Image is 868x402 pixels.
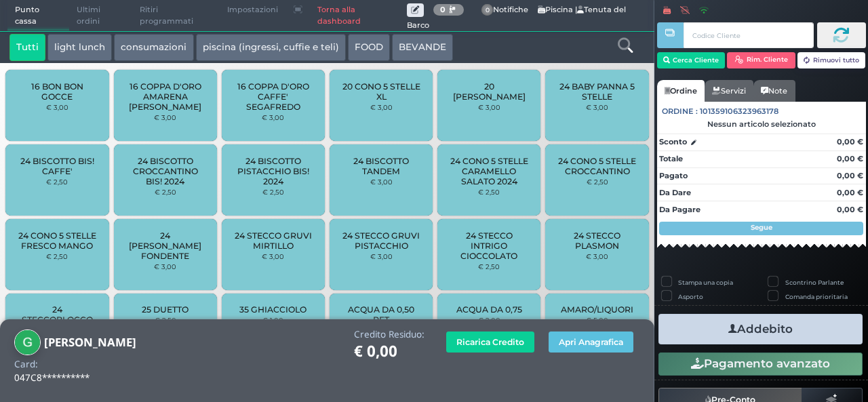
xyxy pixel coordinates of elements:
span: 35 GHIACCIOLO [239,304,307,315]
label: Stampa una copia [678,278,733,287]
button: Tutti [9,34,45,61]
span: 24 BABY PANNA 5 STELLE [557,81,637,102]
span: 24 CONO 5 STELLE FRESCO MANGO [17,230,98,251]
div: Nessun articolo selezionato [657,119,866,129]
strong: Da Dare [659,188,691,197]
b: 0 [440,5,446,14]
small: € 2,50 [46,252,68,260]
span: 24 CONO 5 STELLE CARAMELLO SALATO 2024 [449,156,530,186]
b: [PERSON_NAME] [44,334,136,350]
span: Ordine : [662,106,698,117]
button: FOOD [348,34,390,61]
img: giuliani [14,329,41,356]
small: € 3,00 [586,252,608,260]
span: 25 DUETTO [142,304,189,315]
small: € 3,00 [370,178,393,186]
small: € 3,00 [370,103,393,111]
span: 20 [PERSON_NAME] [449,81,530,102]
span: ACQUA DA 0,50 PET [341,304,422,325]
small: € 3,00 [154,113,176,121]
button: consumazioni [114,34,193,61]
button: piscina (ingressi, cuffie e teli) [196,34,346,61]
small: € 1,00 [262,316,283,324]
small: € 2,50 [262,188,284,196]
button: Ricarica Credito [446,331,534,353]
span: Impostazioni [220,1,285,20]
span: 24 STECCOBLOCCO [17,304,98,325]
span: ACQUA DA 0,75 [456,304,522,315]
small: € 3,00 [478,103,500,111]
strong: 0,00 € [837,205,863,214]
label: Comanda prioritaria [785,292,848,301]
small: € 5,00 [586,316,608,324]
small: € 2,00 [478,316,500,324]
span: 24 BISCOTTO TANDEM [341,156,422,176]
h4: Card: [14,359,38,369]
span: 16 BON BON GOCCE [17,81,98,102]
small: € 2,50 [587,178,608,186]
strong: Da Pagare [659,205,701,214]
a: Ordine [657,80,705,102]
span: 24 BISCOTTO CROCCANTINO BIS! 2024 [125,156,205,186]
button: Apri Anagrafica [549,331,633,353]
small: € 2,50 [478,262,500,270]
strong: 0,00 € [837,188,863,197]
span: 24 BISCOTTO BIS! CAFFE' [17,156,98,176]
span: 24 STECCO INTRIGO CIOCCOLATO [449,230,530,261]
small: € 3,00 [46,103,68,111]
small: € 3,00 [262,252,284,260]
button: light lunch [47,34,112,61]
a: Servizi [705,80,753,102]
span: 20 CONO 5 STELLE XL [341,81,422,102]
button: Rim. Cliente [727,52,795,68]
h4: Credito Residuo: [354,329,425,340]
a: Note [753,80,795,102]
span: 24 CONO 5 STELLE CROCCANTINO [557,156,637,176]
span: 24 STECCO GRUVI MIRTILLO [233,230,314,251]
a: Torna alla dashboard [310,1,407,31]
small: € 3,00 [370,252,393,260]
strong: 0,00 € [837,171,863,180]
strong: 0,00 € [837,137,863,146]
input: Codice Cliente [684,22,813,48]
span: 16 COPPA D'ORO CAFFE' SEGAFREDO [233,81,314,112]
span: 24 STECCO GRUVI PISTACCHIO [341,230,422,251]
button: Cerca Cliente [657,52,726,68]
strong: 0,00 € [837,154,863,163]
small: € 2,50 [478,188,500,196]
span: 0 [481,4,494,16]
h1: € 0,00 [354,343,425,360]
span: Ultimi ordini [69,1,132,31]
strong: Sconto [659,136,687,148]
span: Ritiri programmati [132,1,220,31]
button: Rimuovi tutto [797,52,866,68]
label: Asporto [678,292,703,301]
small: € 3,00 [262,113,284,121]
button: Addebito [658,314,863,344]
small: € 3,00 [154,262,176,270]
span: 24 STECCO PLASMON [557,230,637,251]
small: € 2,50 [155,188,176,196]
span: Punto cassa [7,1,70,31]
span: 16 COPPA D'ORO AMARENA [PERSON_NAME] [125,81,205,112]
span: AMARO/LIQUORI [561,304,633,315]
small: € 3,00 [586,103,608,111]
strong: Segue [751,223,772,232]
span: 24 [PERSON_NAME] FONDENTE [125,230,205,261]
small: € 2,50 [155,316,176,324]
span: 24 BISCOTTO PISTACCHIO BIS! 2024 [233,156,314,186]
span: 101359106323963178 [700,106,778,117]
label: Scontrino Parlante [785,278,844,287]
button: Pagamento avanzato [658,353,863,376]
strong: Totale [659,154,683,163]
strong: Pagato [659,171,688,180]
button: BEVANDE [392,34,453,61]
small: € 2,50 [46,178,68,186]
